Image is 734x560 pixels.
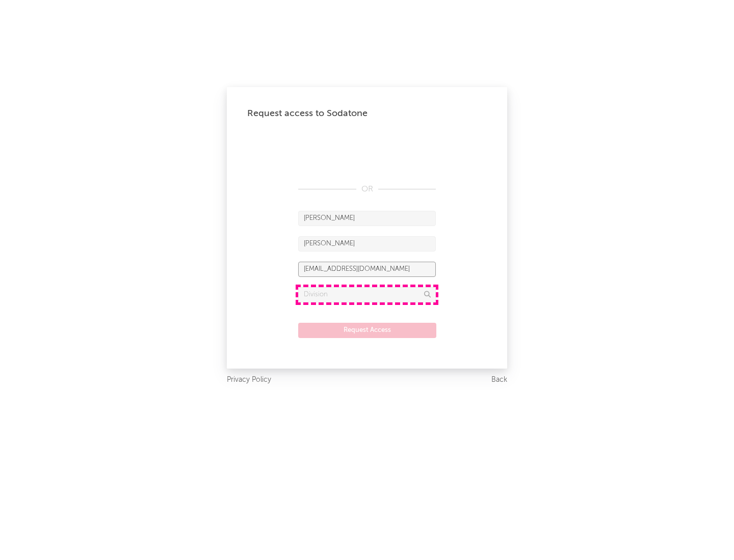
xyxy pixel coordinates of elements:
[298,183,436,195] div: OR
[298,262,436,277] input: Email
[247,107,487,120] div: Request access to Sodatone
[298,287,436,302] input: Division
[298,211,436,226] input: First Name
[491,374,507,386] a: Back
[298,236,436,251] input: Last Name
[298,323,436,338] button: Request Access
[227,374,271,386] a: Privacy Policy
